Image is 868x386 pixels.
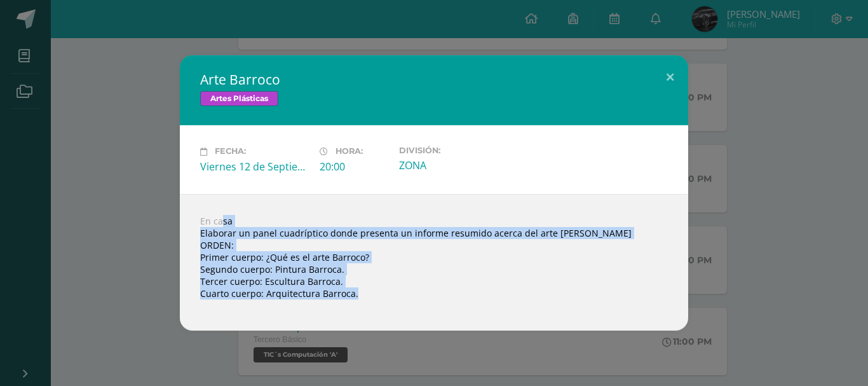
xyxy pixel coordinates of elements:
[320,160,389,174] div: 20:00
[336,147,363,156] span: Hora:
[200,71,668,88] h2: Arte Barroco
[180,194,688,331] div: En casa Elaborar un panel cuadríptico donde presenta un informe resumido acerca del arte [PERSON_...
[215,147,246,156] span: Fecha:
[652,55,688,99] button: Close (Esc)
[200,160,309,174] div: Viernes 12 de Septiembre
[200,91,278,106] span: Artes Plásticas
[399,158,508,172] div: ZONA
[399,146,508,155] label: División:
